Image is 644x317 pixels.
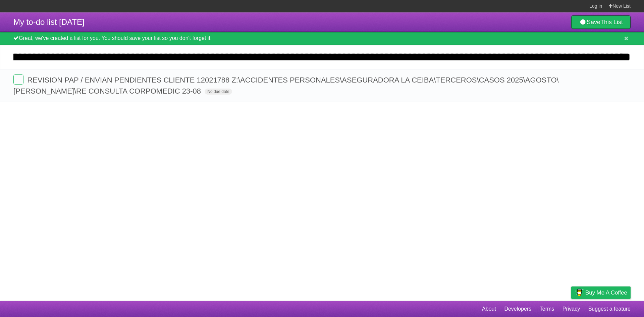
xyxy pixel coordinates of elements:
[540,303,554,315] a: Terms
[571,15,631,29] a: SaveThis List
[600,19,623,25] b: This List
[13,17,85,27] span: My to-do list [DATE]
[562,303,580,315] a: Privacy
[585,287,627,299] span: Buy me a coffee
[13,76,559,95] span: REVISION PAP / ENVIAN PENDIENTES CLIENTE 12021788 Z:\ACCIDENTES PERSONALES\ASEGURADORA LA CEIBA\T...
[205,89,232,95] span: No due date
[13,74,23,85] label: Done
[575,287,584,298] img: Buy me a coffee
[588,303,631,315] a: Suggest a feature
[504,303,531,315] a: Developers
[482,303,496,315] a: About
[571,286,631,299] a: Buy me a coffee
